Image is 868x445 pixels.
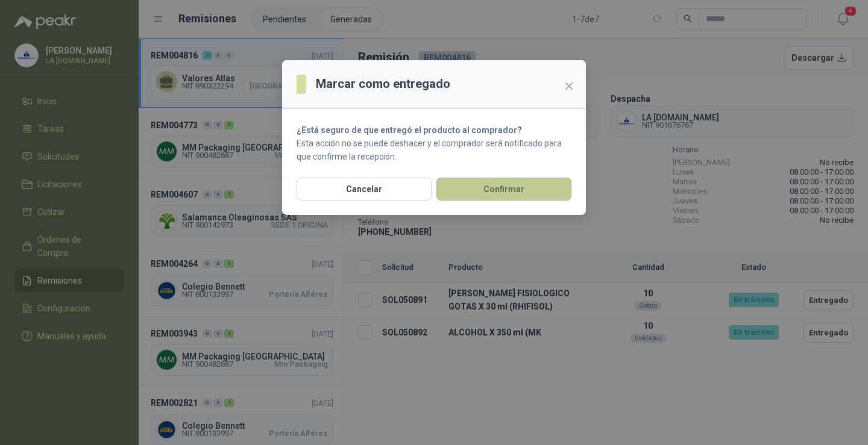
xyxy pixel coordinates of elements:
button: Close [559,76,579,96]
h3: Marcar como entregado [316,75,450,93]
button: Confirmar [436,178,571,201]
span: close [564,81,574,91]
p: Esta acción no se puede deshacer y el comprador será notificado para que confirme la recepción. [297,137,571,163]
strong: ¿Está seguro de que entregó el producto al comprador? [297,125,522,135]
button: Cancelar [297,178,432,201]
